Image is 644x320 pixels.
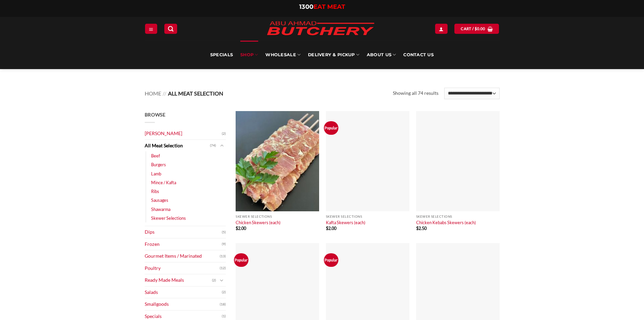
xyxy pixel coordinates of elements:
[218,142,226,149] button: Toggle
[151,196,168,205] a: Sausages
[220,299,226,310] span: (18)
[326,215,409,218] p: Skewer Selections
[151,160,166,169] a: Burgers
[261,17,380,41] img: Abu Ahmad Butchery
[163,90,166,97] span: //
[416,220,476,225] a: Chicken Kebabs Skewers (each)
[416,226,419,231] span: $
[151,178,176,187] a: Mince / Kafta
[218,277,226,284] button: Toggle
[212,275,216,285] span: (2)
[145,250,220,262] a: Gourmet Items / Marinated
[461,26,485,32] span: Cart /
[403,41,434,69] a: Contact Us
[240,41,258,69] a: SHOP
[151,151,160,160] a: Beef
[326,220,365,225] a: Kafta Skewers (each)
[236,220,281,225] a: Chicken Skewers (each)
[151,169,161,178] a: Lamb
[326,111,409,211] img: Kafta Skewers
[151,205,170,214] a: Shawarma
[265,41,301,69] a: Wholesale
[313,3,345,10] span: EAT MEAT
[145,226,222,238] a: Dips
[416,226,427,231] bdi: 2.50
[220,251,226,261] span: (13)
[454,24,499,34] a: View cart
[222,287,226,297] span: (2)
[326,226,336,231] bdi: 2.00
[308,41,359,69] a: Delivery & Pickup
[168,90,223,97] span: All Meat Selection
[444,88,499,99] select: Shop order
[236,226,238,231] span: $
[475,26,485,31] bdi: 0.00
[236,215,319,218] p: Skewer Selections
[220,263,226,273] span: (12)
[145,140,210,152] a: All Meat Selection
[145,262,220,274] a: Poultry
[145,128,222,140] a: [PERSON_NAME]
[299,3,313,10] span: 1300
[145,24,157,34] a: Menu
[151,187,159,196] a: Ribs
[151,214,186,222] a: Skewer Selections
[222,227,226,237] span: (5)
[210,141,216,151] span: (74)
[475,26,477,32] span: $
[416,215,500,218] p: Skewer Selections
[210,41,233,69] a: Specials
[236,226,246,231] bdi: 2.00
[145,90,161,97] a: Home
[164,24,177,34] a: Search
[416,111,500,211] img: Chicken Kebabs Skewers
[145,298,220,310] a: Smallgoods
[435,24,447,34] a: Login
[145,112,166,118] span: Browse
[299,3,345,10] a: 1300EAT MEAT
[222,129,226,139] span: (2)
[367,41,396,69] a: About Us
[393,89,438,97] p: Showing all 74 results
[145,274,212,286] a: Ready Made Meals
[236,111,319,211] img: Chicken Skewers
[222,239,226,249] span: (9)
[326,226,328,231] span: $
[145,286,222,298] a: Salads
[145,238,222,250] a: Frozen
